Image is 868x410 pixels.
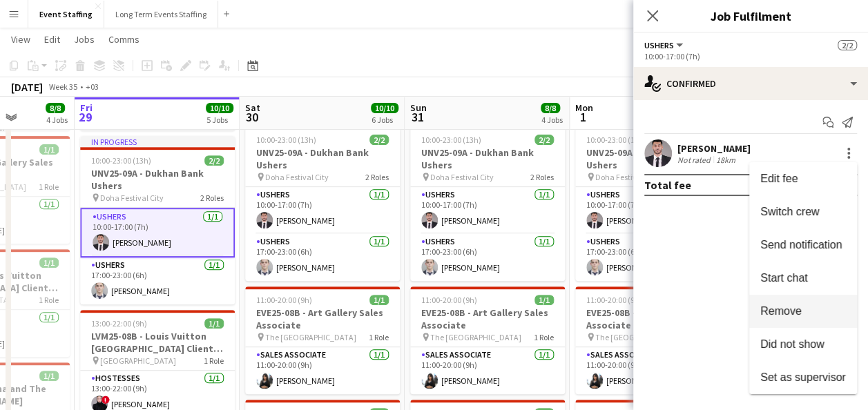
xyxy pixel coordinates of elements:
button: Did not show [749,328,857,361]
span: Switch crew [760,206,819,217]
span: Edit fee [760,173,798,184]
span: Send notification [760,239,842,251]
span: Remove [760,305,802,317]
button: Switch crew [749,195,857,228]
button: Remove [749,295,857,328]
button: Edit fee [749,162,857,195]
button: Set as supervisor [749,361,857,394]
button: Send notification [749,228,857,262]
span: Did not show [760,338,824,350]
span: Start chat [760,272,807,284]
span: Set as supervisor [760,371,846,383]
button: Start chat [749,262,857,295]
